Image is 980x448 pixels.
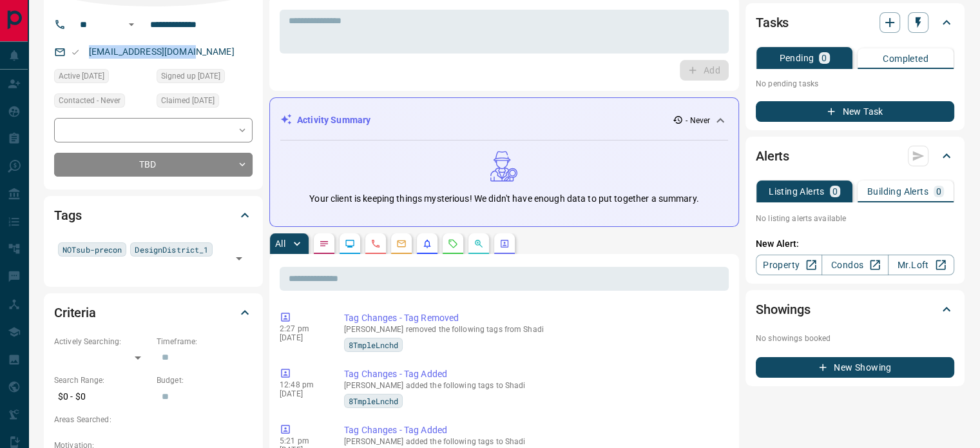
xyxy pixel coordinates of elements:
svg: Listing Alerts [422,239,432,249]
p: Building Alerts [867,187,928,196]
button: New Showing [756,357,954,378]
p: Activity Summary [297,113,370,127]
p: Budget: [157,375,253,386]
p: Listing Alerts [769,187,825,196]
p: 2:27 pm [280,324,325,333]
div: TBD [54,153,253,177]
svg: Agent Actions [499,239,510,249]
svg: Requests [448,239,458,249]
p: Search Range: [54,375,150,386]
p: [PERSON_NAME] added the following tags to Shadi [344,381,724,390]
p: No listing alerts available [756,213,954,224]
div: Tasks [756,7,954,38]
p: Your client is keeping things mysterious! We didn't have enough data to put together a summary. [309,192,698,206]
svg: Notes [319,239,329,249]
span: DesignDistrict_1 [135,243,208,256]
h2: Tasks [756,12,789,33]
span: Contacted - Never [59,94,120,107]
div: Alerts [756,141,954,171]
p: Tag Changes - Tag Added [344,424,724,437]
svg: Lead Browsing Activity [345,239,355,249]
p: Actively Searching: [54,336,150,347]
p: [DATE] [280,333,325,342]
p: Tag Changes - Tag Added [344,367,724,381]
div: Fri Aug 13 2021 [54,69,150,87]
p: $0 - $0 [54,386,150,407]
h2: Tags [54,205,81,226]
p: - Never [686,115,710,126]
svg: Emails [396,239,407,249]
div: Tags [54,200,253,231]
span: Active [DATE] [59,70,104,83]
svg: Calls [370,239,381,249]
p: [DATE] [280,389,325,398]
div: Activity Summary- Never [280,108,728,132]
span: 8TmpleLnchd [349,338,398,351]
a: Condos [821,255,888,275]
div: Showings [756,294,954,325]
h2: Showings [756,299,811,320]
button: Open [230,249,248,268]
p: All [275,239,285,248]
p: 12:48 pm [280,380,325,389]
p: 0 [936,187,941,196]
span: Signed up [DATE] [161,70,220,83]
p: No pending tasks [756,74,954,93]
p: No showings booked [756,333,954,344]
p: Completed [883,54,928,63]
span: NOTsub-precon [62,243,122,256]
p: 0 [832,187,838,196]
h2: Alerts [756,146,789,166]
p: 0 [821,54,827,63]
button: New Task [756,101,954,122]
p: Timeframe: [157,336,253,347]
p: 5:21 pm [280,436,325,445]
a: Mr.Loft [888,255,954,275]
p: Pending [779,54,814,63]
svg: Opportunities [474,239,484,249]
svg: Email Valid [71,48,80,57]
span: 8TmpleLnchd [349,394,398,407]
p: Tag Changes - Tag Removed [344,311,724,325]
a: [EMAIL_ADDRESS][DOMAIN_NAME] [89,46,235,57]
h2: Criteria [54,302,96,323]
span: Claimed [DATE] [161,94,215,107]
p: New Alert: [756,237,954,251]
p: [PERSON_NAME] removed the following tags from Shadi [344,325,724,334]
div: Fri Aug 13 2021 [157,69,253,87]
div: Criteria [54,297,253,328]
p: [PERSON_NAME] added the following tags to Shadi [344,437,724,446]
div: Fri Aug 13 2021 [157,93,253,112]
a: Property [756,255,822,275]
button: Open [124,17,139,32]
p: Areas Searched: [54,414,253,425]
